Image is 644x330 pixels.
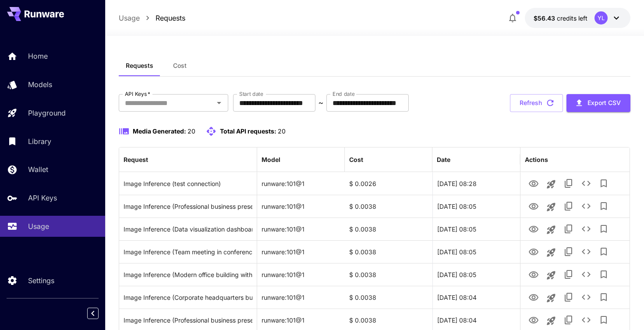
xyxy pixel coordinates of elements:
[28,275,54,286] p: Settings
[432,240,520,263] div: 24 Sep, 2025 08:05
[278,127,286,135] span: 20
[173,62,187,70] span: Cost
[542,221,560,239] button: Launch in playground
[239,90,263,98] label: Start date
[595,266,612,283] button: Add to library
[28,51,48,61] p: Home
[525,197,542,215] button: View
[595,197,612,215] button: Add to library
[432,195,520,218] div: 24 Sep, 2025 08:05
[349,156,363,163] div: Cost
[560,243,577,260] button: Copy TaskUUID
[560,197,577,215] button: Copy TaskUUID
[560,220,577,238] button: Copy TaskUUID
[542,198,560,216] button: Launch in playground
[542,312,560,330] button: Launch in playground
[124,195,252,218] div: Click to copy prompt
[594,11,608,25] div: YL
[595,311,612,329] button: Add to library
[257,240,345,263] div: runware:101@1
[28,108,66,118] p: Playground
[577,243,595,260] button: See details
[345,286,432,309] div: $ 0.0038
[220,127,276,135] span: Total API requests:
[560,266,577,283] button: Copy TaskUUID
[124,218,252,240] div: Click to copy prompt
[213,97,225,109] button: Open
[257,195,345,218] div: runware:101@1
[557,14,587,22] span: credits left
[124,172,252,195] div: Click to copy prompt
[577,266,595,283] button: See details
[257,172,345,195] div: runware:101@1
[126,62,153,70] span: Requests
[28,221,49,232] p: Usage
[525,8,630,28] button: $56.43303YL
[432,263,520,286] div: 24 Sep, 2025 08:05
[595,243,612,260] button: Add to library
[560,175,577,192] button: Copy TaskUUID
[525,174,542,192] button: View
[432,218,520,240] div: 24 Sep, 2025 08:05
[28,164,48,175] p: Wallet
[262,156,280,163] div: Model
[432,172,520,195] div: 24 Sep, 2025 08:28
[510,94,563,112] button: Refresh
[534,14,587,23] div: $56.43303
[119,13,140,23] a: Usage
[119,13,185,23] nav: breadcrumb
[156,13,185,23] a: Requests
[124,156,148,163] div: Request
[542,289,560,307] button: Launch in playground
[542,244,560,261] button: Launch in playground
[525,288,542,306] button: View
[560,311,577,329] button: Copy TaskUUID
[28,193,57,203] p: API Keys
[257,218,345,240] div: runware:101@1
[560,288,577,306] button: Copy TaskUUID
[345,263,432,286] div: $ 0.0038
[188,127,195,135] span: 20
[87,308,99,319] button: Collapse sidebar
[595,175,612,192] button: Add to library
[333,90,354,98] label: End date
[525,311,542,329] button: View
[345,172,432,195] div: $ 0.0026
[432,286,520,309] div: 24 Sep, 2025 08:04
[577,175,595,192] button: See details
[595,220,612,238] button: Add to library
[257,263,345,286] div: runware:101@1
[577,311,595,329] button: See details
[124,286,252,309] div: Click to copy prompt
[318,98,323,108] p: ~
[542,267,560,284] button: Launch in playground
[28,136,51,147] p: Library
[345,218,432,240] div: $ 0.0038
[577,197,595,215] button: See details
[566,94,630,112] button: Export CSV
[28,79,52,90] p: Models
[437,156,450,163] div: Date
[577,288,595,306] button: See details
[525,220,542,238] button: View
[525,242,542,260] button: View
[125,90,150,98] label: API Keys
[534,14,557,22] span: $56.43
[133,127,186,135] span: Media Generated:
[525,265,542,283] button: View
[345,195,432,218] div: $ 0.0038
[257,286,345,309] div: runware:101@1
[542,176,560,193] button: Launch in playground
[345,240,432,263] div: $ 0.0038
[577,220,595,238] button: See details
[124,263,252,286] div: Click to copy prompt
[525,156,548,163] div: Actions
[124,241,252,263] div: Click to copy prompt
[94,305,105,321] div: Collapse sidebar
[595,288,612,306] button: Add to library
